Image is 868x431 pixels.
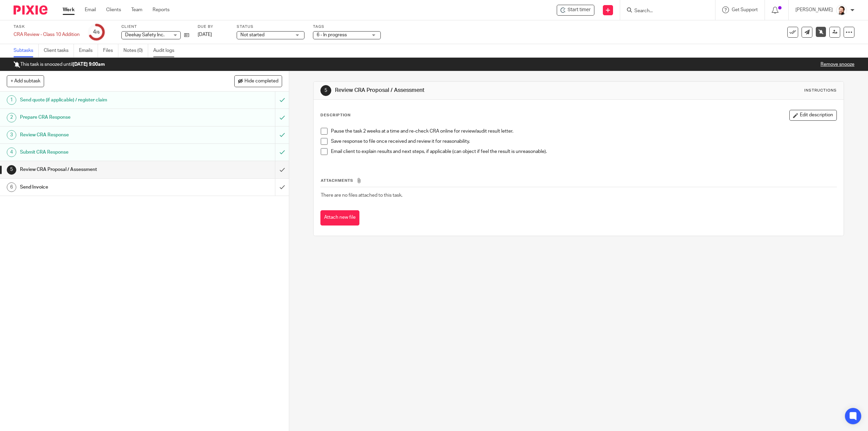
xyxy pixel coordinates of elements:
[20,112,185,122] h1: Prepare CRA Response
[153,44,179,57] a: Audit logs
[79,44,98,57] a: Emails
[121,24,189,30] label: Client
[14,31,80,38] div: CRA Review - Class 10 Addition
[7,95,16,105] div: 1
[14,5,47,15] img: Pixie
[244,79,278,84] span: Hide completed
[14,44,39,57] a: Subtasks
[237,24,304,30] label: Status
[44,44,74,57] a: Client tasks
[836,5,847,16] img: Jayde%20Headshot.jpg
[85,6,96,13] a: Email
[7,148,16,157] div: 4
[125,33,164,37] span: Deekay Safety Inc.
[321,179,353,182] span: Attachments
[568,6,591,14] span: Start timer
[821,62,854,67] a: Remove snooze
[198,32,212,37] span: [DATE]
[320,210,359,226] button: Attach new file
[14,61,105,68] p: This task is snoozed until
[804,88,837,93] div: Instructions
[634,8,695,14] input: Search
[20,164,185,175] h1: Review CRA Proposal / Assessment
[789,110,837,121] button: Edit description
[732,7,758,12] span: Get Support
[106,6,121,13] a: Clients
[240,33,264,37] span: Not started
[20,95,185,105] h1: Send quote (if applicable) / register claim
[795,6,833,13] p: [PERSON_NAME]
[73,62,105,67] b: [DATE] 9:00am
[313,24,381,30] label: Tags
[20,130,185,140] h1: Review CRA Response
[234,75,282,87] button: Hide completed
[7,165,16,175] div: 5
[63,6,75,13] a: Work
[7,130,16,140] div: 3
[93,28,100,36] div: 4
[320,113,351,118] p: Description
[123,44,148,57] a: Notes (0)
[20,147,185,157] h1: Submit CRA Response
[320,85,331,96] div: 5
[317,33,347,37] span: 6 - In progress
[335,87,593,94] h1: Review CRA Proposal / Assessment
[557,5,594,16] div: Deekay Safety Inc. - CRA Review - Class 10 Addition
[331,148,836,155] p: Email client to explain results and next steps, if applicable (can object if feel the result is u...
[131,6,142,13] a: Team
[321,193,402,198] span: There are no files attached to this task.
[96,31,100,34] small: /6
[198,24,228,30] label: Due by
[7,182,16,192] div: 6
[153,6,170,13] a: Reports
[331,138,836,145] p: Save response to file once received and review it for reasonability.
[7,75,44,87] button: + Add subtask
[20,182,185,192] h1: Send Invoice
[7,113,16,122] div: 2
[14,24,80,30] label: Task
[103,44,118,57] a: Files
[331,128,836,135] p: Pause the task 2 weeks at a time and re-check CRA online for review/audit result letter.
